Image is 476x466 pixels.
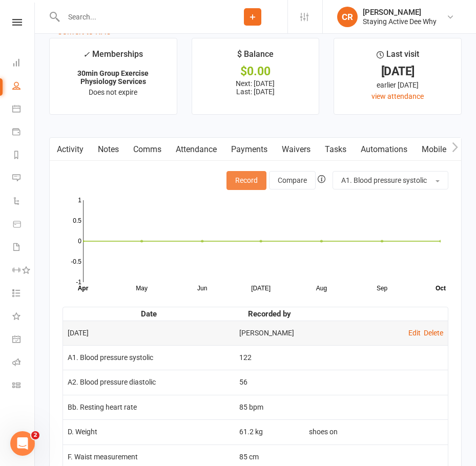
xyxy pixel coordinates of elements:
th: Recorded by [235,307,304,321]
th: Date [63,307,235,321]
td: 85 bpm [235,395,304,419]
input: Search... [60,10,218,24]
div: Staying Active Dee Why [363,17,437,26]
a: Automations [354,138,415,161]
strong: 30min Group Exercise Physiology Services [77,69,149,86]
button: Compare [269,171,316,189]
a: Dashboard [12,52,35,75]
td: 61.2 kg [235,419,304,444]
a: Calendar [12,98,35,121]
span: A1. Blood pressure systolic [341,176,427,184]
a: Mobile App [415,138,470,161]
div: $0.00 [201,66,310,77]
a: Payments [224,138,275,161]
a: Delete [424,329,443,337]
div: [DATE] [68,329,230,337]
a: Activity [50,138,91,161]
a: Product Sales [12,214,35,237]
button: A1. Blood pressure systolic [333,171,448,189]
a: General attendance kiosk mode [12,329,35,352]
div: CR [337,7,358,27]
td: 122 [235,345,304,370]
a: Class kiosk mode [12,375,35,398]
div: Memberships [83,48,143,67]
a: Reports [12,144,35,167]
i: ✓ [83,50,90,59]
a: Tasks [318,138,354,161]
a: view attendance [371,92,424,100]
a: What's New [12,306,35,329]
div: Last visit [377,48,419,66]
a: Comms [126,138,169,161]
a: Roll call kiosk mode [12,352,35,375]
span: Does not expire [89,88,137,96]
td: [PERSON_NAME] [235,321,304,345]
a: Payments [12,121,35,144]
td: Bb. Resting heart rate [63,395,235,419]
a: Waivers [275,138,318,161]
a: Notes [91,138,126,161]
div: [DATE] [343,66,452,77]
div: [PERSON_NAME] [363,8,437,17]
td: shoes on [304,419,448,444]
span: 2 [31,431,39,439]
td: D. Weight [63,419,235,444]
button: Record [226,171,266,189]
a: Edit [408,329,421,337]
td: A2. Blood pressure diastolic [63,370,235,394]
a: Attendance [169,138,224,161]
a: People [12,75,35,98]
td: A1. Blood pressure systolic [63,345,235,370]
div: $ Balance [237,48,274,66]
iframe: Intercom live chat [10,431,35,456]
td: 56 [235,370,304,394]
div: earlier [DATE] [343,79,452,91]
p: Next: [DATE] Last: [DATE] [201,79,310,96]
